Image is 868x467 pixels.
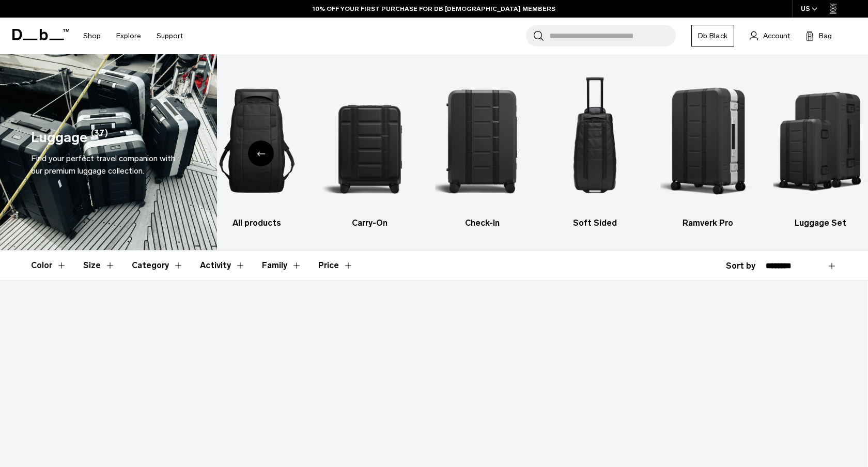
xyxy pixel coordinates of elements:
[548,70,642,212] img: Db
[435,70,530,229] li: 3 / 6
[773,70,868,229] a: Db Luggage Set
[763,30,790,41] span: Account
[773,70,868,229] li: 6 / 6
[132,251,183,281] button: Toggle Filter
[157,18,183,54] a: Support
[548,70,642,229] a: Db Soft Sided
[313,4,555,13] a: 10% OFF YOUR FIRST PURCHASE FOR DB [DEMOGRAPHIC_DATA] MEMBERS
[31,153,175,176] span: Find your perfect travel companion with our premium luggage collection.
[691,25,734,46] a: Db Black
[660,70,755,229] a: Db Ramverk Pro
[209,70,304,229] li: 1 / 6
[660,217,755,229] h3: Ramverk Pro
[773,70,868,212] img: Db
[83,251,115,281] button: Toggle Filter
[209,70,304,212] img: Db
[435,217,530,229] h3: Check-In
[31,251,67,281] button: Toggle Filter
[248,141,274,166] div: Previous slide
[322,70,417,212] img: Db
[322,70,417,229] li: 2 / 6
[209,70,304,229] a: Db All products
[819,30,832,41] span: Bag
[209,217,304,229] h3: All products
[318,251,353,281] button: Toggle Price
[31,127,87,148] h1: Luggage
[773,217,868,229] h3: Luggage Set
[83,18,101,54] a: Shop
[660,70,755,212] img: Db
[548,217,642,229] h3: Soft Sided
[91,127,108,148] span: (37)
[750,29,790,42] a: Account
[322,70,417,229] a: Db Carry-On
[116,18,141,54] a: Explore
[262,251,302,281] button: Toggle Filter
[435,70,530,212] img: Db
[200,251,245,281] button: Toggle Filter
[805,29,832,42] button: Bag
[75,18,191,54] nav: Main Navigation
[660,70,755,229] li: 5 / 6
[322,217,417,229] h3: Carry-On
[548,70,642,229] li: 4 / 6
[435,70,530,229] a: Db Check-In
